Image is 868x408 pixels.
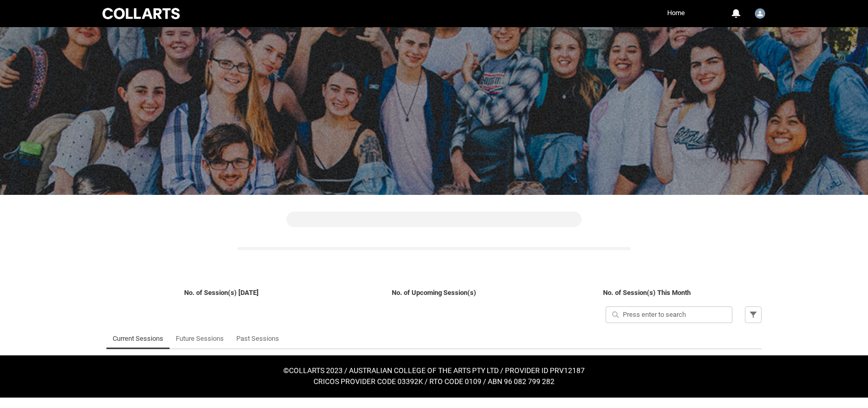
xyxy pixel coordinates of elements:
input: Press enter to search [606,306,732,323]
img: Christina.Simons [755,8,765,19]
li: Past Sessions [230,328,285,349]
span: No. of Upcoming Session(s) [392,289,476,296]
a: Home [665,5,688,21]
button: Filter [745,306,762,323]
button: User Profile Christina.Simons [752,4,768,21]
a: Current Sessions [113,328,163,349]
span: No. of Session(s) This Month [603,289,691,296]
span: No. of Session(s) [DATE] [184,289,259,296]
a: Past Sessions [236,328,279,349]
a: Future Sessions [176,328,224,349]
li: Future Sessions [170,328,230,349]
li: Current Sessions [106,328,170,349]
